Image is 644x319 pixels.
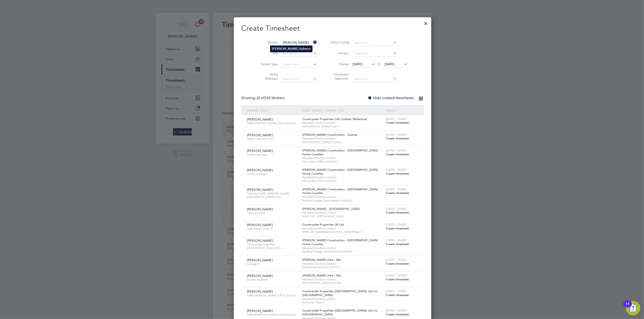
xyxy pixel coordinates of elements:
span: Rochester Phase 7 [302,301,383,304]
label: Site [258,51,278,55]
span: [PERSON_NAME] Construction - [GEOGRAPHIC_DATA] Home Counties [302,238,378,246]
span: [DATE] - [DATE] [386,238,407,242]
span: [DATE] - [DATE] [386,148,407,152]
span: [PERSON_NAME] [247,149,273,153]
label: Hiring Manager [258,72,278,80]
span: [DATE] - [DATE] [386,274,407,277]
span: Countryside Properties ([GEOGRAPHIC_DATA]) Ltd t/a [GEOGRAPHIC_DATA] [302,309,377,316]
span: Create timesheet [386,172,409,176]
span: Create timesheet [386,136,409,140]
span: [PERSON_NAME] Construction - [GEOGRAPHIC_DATA] Home Counties [302,168,378,176]
span: [PERSON_NAME] [247,309,273,313]
h2: Create Timesheet [241,24,424,33]
span: Randstad Solutions Limited [302,211,383,214]
input: Search for... [352,50,397,57]
span: [PERSON_NAME][GEOGRAPHIC_DATA] (Phase 1 [302,230,383,234]
span: [DATE] - [DATE] [386,168,407,172]
span: HO London Office (54A001) [302,160,383,163]
span: [DATE] - [DATE] [386,289,407,293]
span: 30 of [256,96,264,100]
span: [DATE] [353,62,362,66]
span: Traffic [PERSON_NAME] (CPCS) (Zone 3) [247,121,299,125]
button: Open Resource Center, 11 new notifications [626,301,640,315]
span: Northumberland Line (300127) [302,265,383,269]
span: [PERSON_NAME] [247,258,273,262]
input: Search for... [352,76,397,82]
label: Worker [258,40,278,44]
span: Randstad Solutions Limited [302,156,383,160]
span: Randstad Solutions Limited [302,297,383,301]
span: CPCS Slinger/Signaller [GEOGRAPHIC_DATA] 2025 [247,243,299,250]
span: [PERSON_NAME] [247,168,273,172]
label: Timesheet Approver [328,72,349,80]
span: Create timesheet [386,277,409,281]
span: [GEOGRAPHIC_DATA] (21CA02) [302,140,383,144]
label: Period Type [258,62,278,66]
span: [DATE] - [DATE] [386,309,407,312]
input: Search for... [281,40,317,46]
span: Create timesheet [386,242,409,246]
div: Showing [241,96,286,100]
span: Randstad Solutions Limited [302,121,383,125]
span: Create timesheet [386,312,409,316]
span: Create timesheet [386,121,409,125]
span: Create timesheet [386,191,409,195]
span: sub agent [247,262,299,266]
span: Randstad Solutions Limited [302,262,383,266]
span: [PERSON_NAME] Infra - Rail [302,274,341,277]
span: [DATE] [385,62,394,66]
span: Labourer 2025 [247,211,299,215]
span: [DATE] - [DATE] [386,133,407,137]
span: [PERSON_NAME] - [GEOGRAPHIC_DATA] [302,207,360,211]
span: [PERSON_NAME] [247,188,273,192]
label: Period [328,62,349,66]
label: Client Config [328,40,349,44]
span: [GEOGRAPHIC_DATA] (300148) [302,281,383,285]
span: [PERSON_NAME] [247,239,273,243]
span: Traffic [PERSON_NAME] (CPCS) (Zone 3) [247,294,299,297]
span: Countryside Properties ([GEOGRAPHIC_DATA]) Ltd t/a [GEOGRAPHIC_DATA] [302,289,377,297]
input: Search for... [352,40,397,46]
span: [DATE] - [DATE] [386,187,407,191]
span: [DATE] - [DATE] [386,207,407,211]
span: Bedford Passage Development (54X003) [302,199,383,202]
span: [PERSON_NAME] [247,207,273,211]
input: Select one [281,61,317,68]
span: [PERSON_NAME] [247,133,273,137]
span: Create timesheet [386,262,409,266]
span: Randstad Solutions Limited [302,195,383,199]
span: [PERSON_NAME] Construction - [GEOGRAPHIC_DATA] Home Counties [302,148,378,156]
span: Create timesheet [386,293,409,297]
span: Countryside Properties (UK) Limited (Tattenhoe) [302,117,367,121]
span: [PERSON_NAME] [247,117,273,121]
div: 11 [626,304,630,310]
span: Countryside Properties UK Ltd [302,223,344,226]
span: Randstad Solutions Limited [302,227,383,230]
span: 250 Workers [256,96,285,100]
span: [PERSON_NAME] Infra - Rail [302,258,341,262]
span: W461160 - [GEOGRAPHIC_DATA] [302,214,383,218]
b: Salmon [299,47,311,51]
span: Randstad Solutions Limited [302,176,383,179]
span: [PERSON_NAME] [247,274,273,278]
span: Traffic [PERSON_NAME] (CPCS) (Zone 3) [247,313,299,316]
span: Randstad Solutions Limited [302,137,383,140]
div: Worker / Role [246,105,301,116]
span: Quality Manager [247,172,299,176]
span: Quality Manager [247,153,299,156]
span: [DATE] - [DATE] [386,223,407,226]
span: Randstad Solutions Limited [302,246,383,250]
span: [DATE] - [DATE] [386,258,407,262]
b: [PERSON_NAME] [272,47,298,51]
span: Create timesheet [386,226,409,230]
span: Gate Person (Zone 3) [247,227,299,231]
label: Hide created timesheets [368,96,414,100]
span: [PERSON_NAME] [247,223,273,227]
span: To [376,61,382,67]
span: Bedford Passage Development (54X003) [302,250,383,253]
span: [DATE] - [DATE] [386,117,407,121]
span: [PERSON_NAME] [247,289,273,294]
span: Create timesheet [386,211,409,214]
span: Randstad Solutions Limited [302,278,383,281]
span: [GEOGRAPHIC_DATA] Phase 3 [302,125,383,128]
